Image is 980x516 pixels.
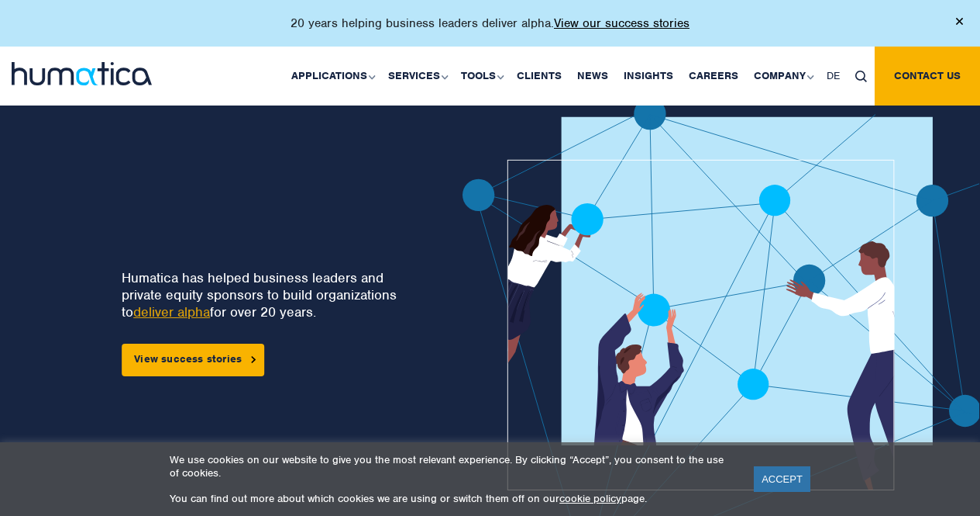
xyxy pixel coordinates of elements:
[122,344,264,376] a: View success stories
[855,71,867,82] img: search_icon
[509,47,569,106] a: Clients
[681,47,746,106] a: Careers
[122,269,407,320] p: Humatica has helped business leaders and private equity sponsors to build organizations to for ov...
[133,303,210,320] a: deliver alpha
[569,47,616,106] a: News
[380,47,453,106] a: Services
[875,47,980,106] a: Contact us
[616,47,681,106] a: Insights
[291,16,689,31] p: 20 years helping business leaders deliver alpha.
[819,47,848,106] a: DE
[170,453,734,480] p: We use cookies on our website to give you the most relevant experience. By clicking “Accept”, you...
[12,62,152,85] img: logo
[754,466,810,492] a: ACCEPT
[453,47,509,106] a: Tools
[746,47,819,106] a: Company
[170,492,734,505] p: You can find out more about which cookies we are using or switch them off on our page.
[559,492,621,505] a: cookie policy
[554,16,689,31] a: View our success stories
[827,69,840,82] span: DE
[284,47,380,106] a: Applications
[251,356,256,363] img: arrowicon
